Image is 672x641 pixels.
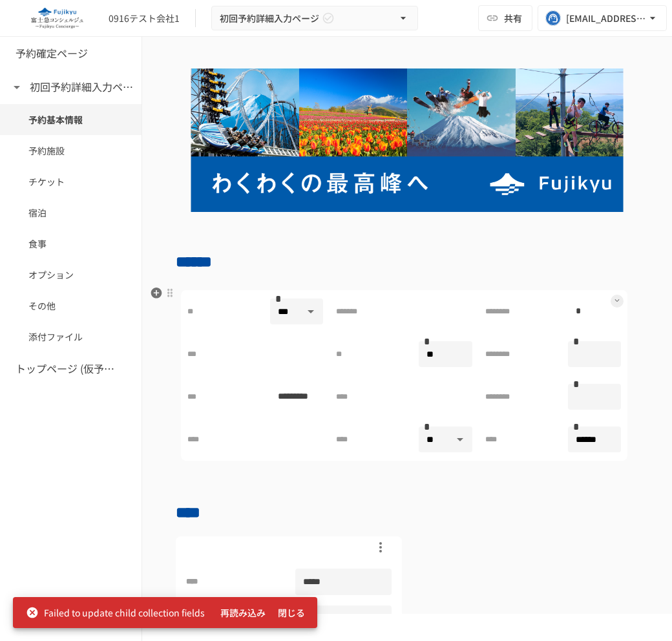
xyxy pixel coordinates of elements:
[16,45,88,62] h6: 予約確定ページ
[28,143,113,158] span: 予約施設
[28,299,113,313] span: その他
[504,11,522,25] span: 共有
[16,8,98,28] img: eQeGXtYPV2fEKIA3pizDiVdzO5gJTl2ahLbsPaD2E4R
[220,10,319,26] span: 初回予約詳細入力ページ
[176,68,638,212] img: mg2cIuvRhv63UHtX5VfAfh1DTCPHmnxnvRSqzGwtk3G
[271,601,312,625] button: 閉じる
[109,12,180,25] div: 0916テスト会社1
[215,601,271,625] button: 再読み込み
[538,5,667,31] button: [EMAIL_ADDRESS][DOMAIN_NAME]
[28,112,113,127] span: 予約基本情報
[211,6,418,31] button: 初回予約詳細入力ページ
[16,361,119,377] h6: トップページ (仮予約一覧)
[28,330,113,344] span: 添付ファイル
[478,5,532,31] button: 共有
[26,601,205,624] div: Failed to update child collection fields
[28,268,113,282] span: オプション
[30,79,133,96] h6: 初回予約詳細入力ページ
[28,236,113,251] span: 食事
[28,174,113,189] span: チケット
[566,10,646,26] div: [EMAIL_ADDRESS][DOMAIN_NAME]
[28,205,113,220] span: 宿泊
